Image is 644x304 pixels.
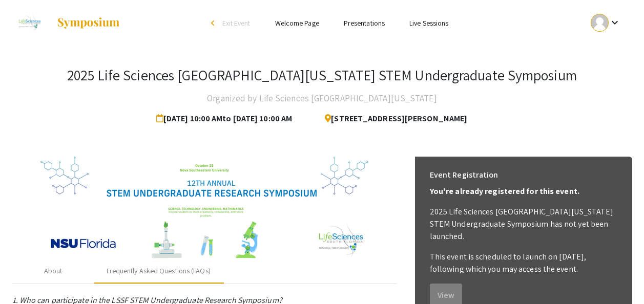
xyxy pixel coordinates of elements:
[40,157,368,259] img: 32153a09-f8cb-4114-bf27-cfb6bc84fc69.png
[107,266,211,276] div: Frequently Asked Questions (FAQs)
[275,18,319,28] a: Welcome Page
[430,165,498,185] h6: Event Registration
[317,108,467,129] span: [STREET_ADDRESS][PERSON_NAME]
[222,18,251,28] span: Exit Event
[609,16,621,29] mat-icon: Expand account dropdown
[430,185,617,198] p: You're already registered for this event.
[344,18,385,28] a: Presentations
[430,251,617,275] p: This event is scheduled to launch on [DATE], following which you may access the event.
[207,88,437,108] h4: Organized by Life Sciences [GEOGRAPHIC_DATA][US_STATE]
[12,10,47,36] img: 2025 Life Sciences South Florida STEM Undergraduate Symposium
[44,266,63,276] div: About
[67,67,577,84] h3: 2025 Life Sciences [GEOGRAPHIC_DATA][US_STATE] STEM Undergraduate Symposium
[430,206,617,243] p: 2025 Life Sciences [GEOGRAPHIC_DATA][US_STATE] STEM Undergraduate Symposium has not yet been laun...
[56,17,120,29] img: Symposium by ForagerOne
[156,108,296,129] span: [DATE] 10:00 AM to [DATE] 10:00 AM
[211,20,217,26] div: arrow_back_ios
[12,10,121,36] a: 2025 Life Sciences South Florida STEM Undergraduate Symposium
[409,18,448,28] a: Live Sessions
[8,258,44,296] iframe: Chat
[580,11,632,34] button: Expand account dropdown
